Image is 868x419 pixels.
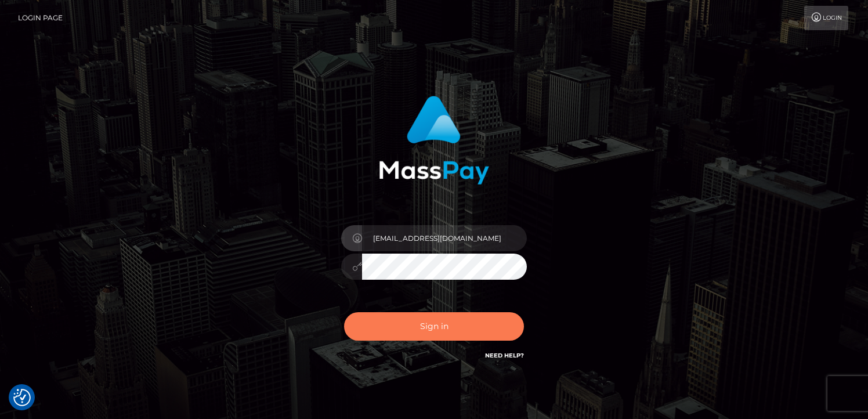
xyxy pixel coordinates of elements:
button: Consent Preferences [13,389,31,406]
input: Username... [362,225,527,251]
button: Sign in [344,312,524,341]
a: Login Page [18,6,63,30]
a: Login [804,6,848,30]
img: MassPay Login [379,96,489,185]
a: Need Help? [485,352,524,359]
img: Revisit consent button [13,389,31,406]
